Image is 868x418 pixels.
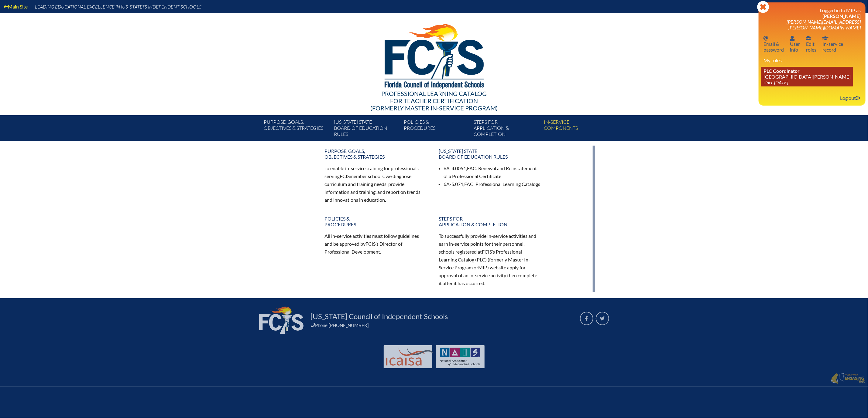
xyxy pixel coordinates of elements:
[321,146,431,162] a: Purpose, goals,objectives & strategies
[479,265,488,270] span: MIP
[763,79,788,85] i: since [DATE]
[806,36,811,41] svg: User info
[340,173,350,179] span: FCIS
[467,165,476,171] span: FAC
[839,373,846,382] img: Engaging - Bring it online
[820,34,846,54] a: In-service recordIn-servicerecord
[444,164,541,180] li: 6A-4.0051, : Renewal and Reinstatement of a Professional Certificate
[822,13,861,19] span: [PERSON_NAME]
[757,1,769,13] svg: Close
[331,118,401,141] a: [US_STATE] StateBoard of Education rules
[371,13,497,96] img: FCISlogo221.eps
[439,232,541,287] p: To successfully provide in-service activities and earn in-service points for their personnel, sch...
[829,372,867,386] a: Made with
[440,348,481,366] img: NAIS Logo
[1,2,30,11] a: Main Site
[763,7,861,30] h3: Logged in to MIP as
[444,180,541,188] li: 6A-5.071, : Professional Learning Catalogs
[386,348,433,366] img: Int'l Council Advancing Independent School Accreditation logo
[477,257,485,262] span: PLC
[259,307,304,334] img: FCIS_logo_white
[787,19,861,30] span: [PERSON_NAME][EMAIL_ADDRESS][PERSON_NAME][DOMAIN_NAME]
[845,376,865,384] img: Engaging - Bring it online
[790,36,795,41] svg: User info
[787,34,802,54] a: User infoUserinfo
[831,373,839,384] img: Engaging - Bring it online
[311,322,573,328] div: Phone [PHONE_NUMBER]
[761,34,786,54] a: Email passwordEmail &password
[838,94,863,102] a: Log outLog out
[321,213,431,230] a: Policies &Procedures
[763,68,800,74] span: PLC Coordinator
[259,90,609,112] div: Professional Learning Catalog (formerly Master In-service Program)
[308,312,451,321] a: [US_STATE] Council of Independent Schools
[541,118,611,141] a: In-servicecomponents
[856,96,861,100] svg: Log out
[763,57,861,63] h3: My roles
[325,164,427,204] p: To enable in-service training for professionals serving member schools, we diagnose curriculum an...
[401,118,471,141] a: Policies &Procedures
[845,373,865,384] p: Made with
[804,34,819,54] a: User infoEditroles
[482,249,492,255] span: FCIS
[763,36,768,41] svg: Email password
[761,67,853,86] a: PLC Coordinator [GEOGRAPHIC_DATA][PERSON_NAME] since [DATE]
[261,118,331,141] a: Purpose, goals,objectives & strategies
[390,97,478,104] span: for Teacher Certification
[435,146,545,162] a: [US_STATE] StateBoard of Education rules
[822,36,829,41] svg: In-service record
[472,118,541,141] a: Steps forapplication & completion
[435,213,545,230] a: Steps forapplication & completion
[465,181,474,187] span: FAC
[325,232,427,256] p: All in-service activities must follow guidelines and be approved by ’s Director of Professional D...
[366,241,376,247] span: FCIS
